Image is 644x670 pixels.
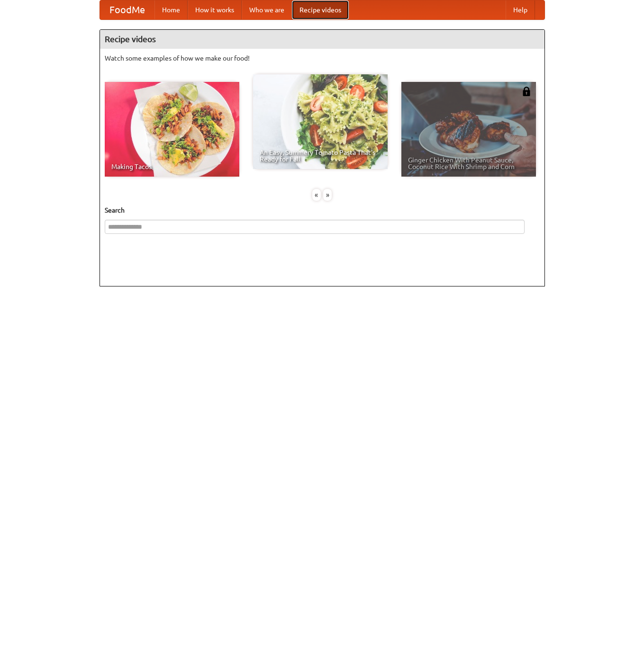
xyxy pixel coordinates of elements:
a: Home [154,0,188,19]
a: Recipe videos [292,0,349,19]
div: « [312,189,321,201]
a: Making Tacos [105,82,239,177]
div: » [323,189,332,201]
a: An Easy, Summery Tomato Pasta That's Ready for Fall [253,74,388,169]
a: Help [506,0,535,19]
span: Making Tacos [111,163,233,170]
a: How it works [188,0,242,19]
h4: Recipe videos [100,30,544,49]
a: FoodMe [100,0,154,19]
span: An Easy, Summery Tomato Pasta That's Ready for Fall [260,149,381,162]
a: Who we are [242,0,292,19]
h5: Search [105,205,540,215]
p: Watch some examples of how we make our food! [105,54,540,63]
img: 483408.png [522,87,531,96]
